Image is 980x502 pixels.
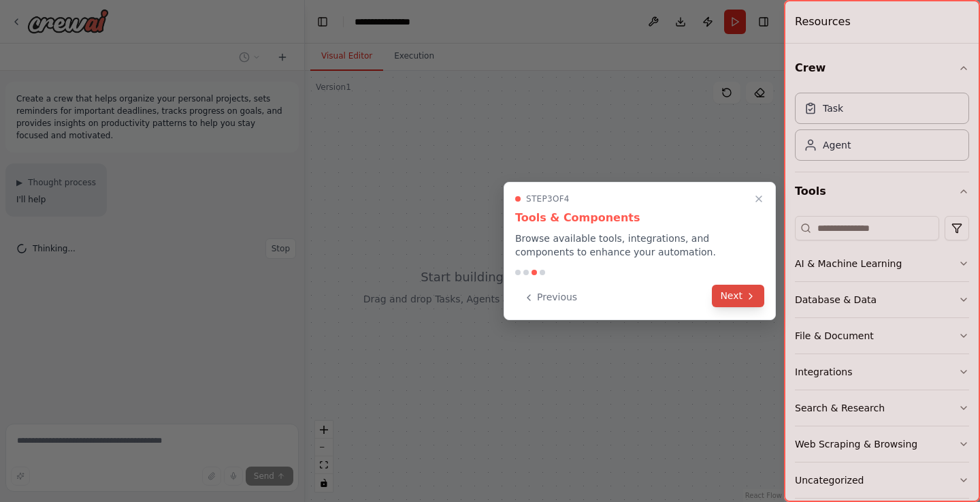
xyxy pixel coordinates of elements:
button: Previous [515,286,585,309]
button: Hide left sidebar [313,12,332,31]
p: Browse available tools, integrations, and components to enhance your automation. [515,232,764,259]
h3: Tools & Components [515,210,764,226]
span: Step 3 of 4 [526,193,570,204]
button: Next [712,285,764,307]
button: Close walkthrough [751,191,767,207]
